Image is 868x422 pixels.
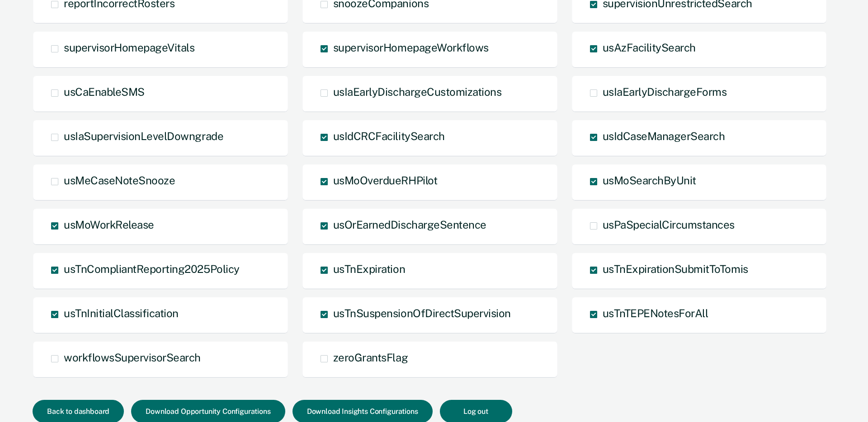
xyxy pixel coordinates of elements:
[333,85,502,98] span: usIaEarlyDischargeCustomizations
[333,307,511,319] span: usTnSuspensionOfDirectSupervision
[333,174,437,187] span: usMoOverdueRHPilot
[603,130,725,142] span: usIdCaseManagerSearch
[603,41,696,54] span: usAzFacilitySearch
[603,307,708,319] span: usTnTEPENotesForAll
[333,263,405,275] span: usTnExpiration
[603,85,727,98] span: usIaEarlyDischargeForms
[64,85,145,98] span: usCaEnableSMS
[333,41,489,54] span: supervisorHomepageWorkflows
[33,408,131,415] a: Back to dashboard
[603,263,748,275] span: usTnExpirationSubmitToTomis
[64,174,175,187] span: usMeCaseNoteSnooze
[64,307,179,319] span: usTnInitialClassification
[64,41,194,54] span: supervisorHomepageVitals
[333,130,445,142] span: usIdCRCFacilitySearch
[603,174,696,187] span: usMoSearchByUnit
[64,218,154,231] span: usMoWorkRelease
[603,218,735,231] span: usPaSpecialCircumstances
[64,351,201,364] span: workflowsSupervisorSearch
[64,263,240,275] span: usTnCompliantReporting2025Policy
[333,218,486,231] span: usOrEarnedDischargeSentence
[333,351,408,364] span: zeroGrantsFlag
[64,130,223,142] span: usIaSupervisionLevelDowngrade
